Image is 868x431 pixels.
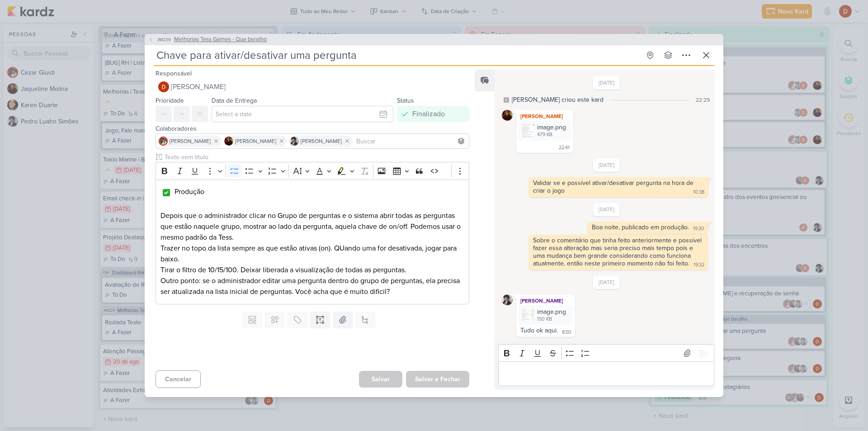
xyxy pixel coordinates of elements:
div: 8:50 [562,329,571,336]
div: [PERSON_NAME] [518,296,573,305]
p: Trazer no topo da lista sempre as que estão ativas (on). QUando uma for desativada, jogar para ba... [160,243,464,265]
span: [PERSON_NAME] [301,137,342,145]
label: Prioridade [156,97,184,104]
img: 6tDsSC5k0czjLR3Us03WYizwreHHFF08f2UZdH1r.png [522,124,534,137]
p: Tirar o filtro de 10/15/100. Deixar liberada a visualização de todas as perguntas. [160,265,464,275]
img: Pedro Luahn Simões [502,294,513,305]
div: image.png [537,123,566,132]
p: Depois que o administrador clicar no Grupo de perguntas e o sistema abrir todas as perguntas que ... [160,210,464,243]
span: JM239 [156,36,172,43]
input: Select a date [212,106,393,122]
div: Boa noite, publicado em produção. [592,223,689,231]
p: Outro ponto: se o administrador editar uma pergunta dentro do grupo de perguntas, ela precisa ser... [160,275,464,297]
div: Editor editing area: main [498,361,714,386]
div: Tudo ok aqui. [520,327,558,334]
button: JM239 Melhorias Tess Games - Que baralho [148,35,267,44]
div: 22:29 [696,96,710,104]
label: Responsável [156,70,192,77]
div: Colaboradores [156,124,469,133]
button: Finalizado [397,106,469,122]
button: [PERSON_NAME] [156,79,469,95]
div: image.png [518,305,573,325]
div: 22:41 [559,144,570,152]
div: Finalizado [412,109,445,119]
button: Cancelar [156,370,201,388]
div: 19:32 [693,261,704,269]
div: 479 KB [537,131,566,138]
div: image.png [537,307,566,317]
div: Editor toolbar [156,162,469,180]
div: image.png [518,121,571,140]
div: 10:38 [693,189,704,196]
img: Jaqueline Molina [502,110,513,121]
img: Pedro Luahn Simões [290,137,299,146]
div: Sobre o comentário que tinha feito anteriormente e possível fazer essa alteração mas seria precis... [533,237,703,267]
img: Cezar Giusti [159,137,168,146]
div: 150 KB [537,316,566,323]
img: RKwnv3kun3OXAgWOj6uEyVl7lzFVcF4kqpDV4nT9.png [522,308,534,321]
label: Data de Entrega [212,97,257,104]
div: 19:30 [693,225,704,232]
div: [PERSON_NAME] [518,112,571,121]
span: Melhorias Tess Games - Que baralho [174,35,267,44]
label: Status [397,97,414,104]
img: Davi Elias Teixeira [158,81,169,92]
span: Produção [175,187,204,196]
input: Kard Sem Título [154,47,640,63]
div: Editor editing area: main [156,180,469,304]
input: Texto sem título [163,152,469,162]
span: [PERSON_NAME] [170,137,211,145]
div: Validar se e possível ativar/desativar pergunta na hora de criar o jogo [533,179,695,194]
input: Buscar [354,136,467,147]
span: [PERSON_NAME] [235,137,276,145]
div: Editor toolbar [498,344,714,362]
div: [PERSON_NAME] criou este kard [512,95,604,104]
img: Jaqueline Molina [224,137,233,146]
span: [PERSON_NAME] [171,81,226,92]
